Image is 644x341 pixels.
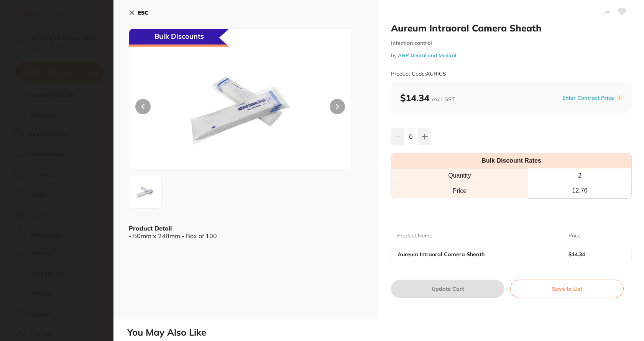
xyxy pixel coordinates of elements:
[391,71,446,77] small: Product Code: AURICS
[568,232,581,240] p: Price
[616,95,623,101] label: i
[129,29,229,47] div: Bulk Discounts
[391,153,631,168] th: Bulk Discount Rates
[391,168,528,183] th: Quantity
[398,251,551,257] b: Aureum Intraoral Camera Sheath
[528,168,631,183] th: 2
[131,178,159,206] img: Zy02MTYxOA
[397,232,432,240] p: Product Name
[528,183,631,198] th: 12.76
[391,280,504,298] button: Update Cart
[510,280,624,298] button: Save to List
[138,9,148,16] b: ESC
[560,94,616,102] button: Enter Contract Price
[127,327,641,338] h2: You May Also Like
[391,40,632,46] small: infection control
[432,96,455,103] span: excl. GST
[398,52,456,58] a: AHP Dental and Medical
[129,232,363,239] div: - 50mm x 248mm - Box of 100
[391,22,632,34] h2: Aureum Intraoral Camera Sheath
[391,183,528,198] td: Price
[391,53,632,58] small: by
[174,48,307,169] img: Zy02MTYxOA
[129,6,148,19] button: ESC
[400,92,455,104] b: $14.34
[568,251,620,257] b: $14.34
[129,224,172,232] b: Product Detail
